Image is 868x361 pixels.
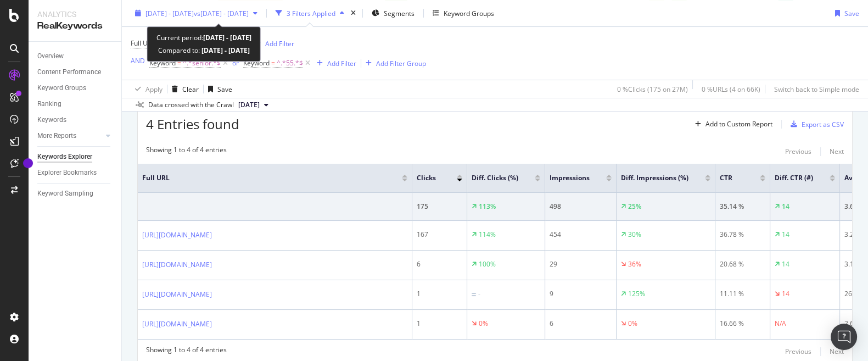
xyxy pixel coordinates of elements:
div: 1 [417,319,462,329]
span: Full URL [131,38,155,48]
button: Add Filter [312,57,356,70]
button: Previous [785,145,811,158]
div: N/A [775,319,786,329]
div: 167 [417,230,462,240]
div: 35.14 % [720,202,765,212]
span: Full URL [142,173,385,183]
div: 1 [417,289,462,299]
a: Keyword Groups [37,82,114,94]
div: Previous [785,147,811,156]
button: Clear [167,80,199,98]
div: Next [830,347,844,356]
button: Save [831,4,859,22]
span: [DATE] - [DATE] [145,8,194,18]
div: Keywords Explorer [37,151,92,163]
a: More Reports [37,130,103,142]
button: AND [131,55,145,66]
button: Add Filter [250,37,294,50]
a: Keywords Explorer [37,151,114,163]
div: Overview [37,51,64,62]
div: Showing 1 to 4 of 4 entries [146,145,227,158]
div: 454 [550,230,612,240]
div: AND [131,56,145,65]
div: Switch back to Simple mode [774,84,859,93]
div: 6 [550,319,612,329]
div: 11.11 % [720,289,765,299]
div: 14 [782,289,789,299]
span: Impressions [550,173,590,183]
div: times [349,8,358,19]
div: Previous [785,347,811,356]
span: Diff. Impressions (%) [621,173,688,183]
div: 498 [550,202,612,212]
div: More Reports [37,130,76,142]
button: Export as CSV [786,115,844,133]
span: vs [DATE] - [DATE] [194,8,249,18]
div: Keyword Sampling [37,188,93,199]
img: Equal [472,293,476,296]
div: Save [844,8,859,18]
div: or [232,58,239,68]
div: 0 % URLs ( 4 on 66K ) [702,84,760,93]
div: 113% [479,202,496,212]
span: Segments [384,8,415,18]
b: [DATE] - [DATE] [200,46,250,55]
div: Add Filter Group [376,58,426,68]
a: Keyword Sampling [37,188,114,199]
button: Save [204,80,232,98]
div: Save [217,84,232,93]
button: Add Filter Group [361,57,426,70]
span: Clicks [417,173,440,183]
div: Keyword Groups [37,82,86,94]
span: 4 Entries found [146,115,239,133]
div: 3 Filters Applied [287,8,335,18]
button: Add to Custom Report [691,115,772,133]
span: Keyword [149,58,176,68]
div: Add Filter [327,58,356,68]
div: 125% [628,289,645,299]
div: 6 [417,259,462,269]
div: 9 [550,289,612,299]
div: Next [830,147,844,156]
div: Analytics [37,9,113,20]
div: Compared to: [158,44,250,57]
a: Overview [37,51,114,62]
a: [URL][DOMAIN_NAME] [142,319,212,330]
div: 36% [628,259,641,269]
button: [DATE] - [DATE]vs[DATE] - [DATE] [131,4,262,22]
a: Content Performance [37,66,114,78]
span: Diff. CTR (#) [775,173,813,183]
span: ^.*senior.*$ [183,55,221,71]
button: Apply [131,80,163,98]
div: 100% [479,259,496,269]
a: [URL][DOMAIN_NAME] [142,289,212,300]
div: 16.66 % [720,319,765,329]
div: Apply [145,84,163,93]
div: Current period: [156,31,251,44]
button: or [232,58,239,68]
div: Showing 1 to 4 of 4 entries [146,345,227,358]
div: RealKeywords [37,20,113,32]
div: 29 [550,259,612,269]
div: Tooltip anchor [23,158,33,168]
a: Ranking [37,98,114,110]
button: Switch back to Simple mode [770,80,859,98]
div: 14 [782,230,789,240]
a: Explorer Bookmarks [37,167,114,179]
span: Diff. Clicks (%) [472,173,518,183]
div: 114% [479,230,496,240]
span: CTR [720,173,743,183]
div: 175 [417,202,462,212]
div: Open Intercom Messenger [831,324,857,350]
div: 36.78 % [720,230,765,240]
div: Add to Custom Report [705,121,772,127]
div: Keyword Groups [444,8,494,18]
span: Keyword [243,58,270,68]
div: Ranking [37,98,61,110]
button: Segments [367,4,419,22]
button: Keyword Groups [428,4,499,22]
div: 0% [628,319,637,329]
b: [DATE] - [DATE] [203,33,251,42]
span: 2025 Jun. 27th [238,100,260,110]
div: Export as CSV [802,120,844,129]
